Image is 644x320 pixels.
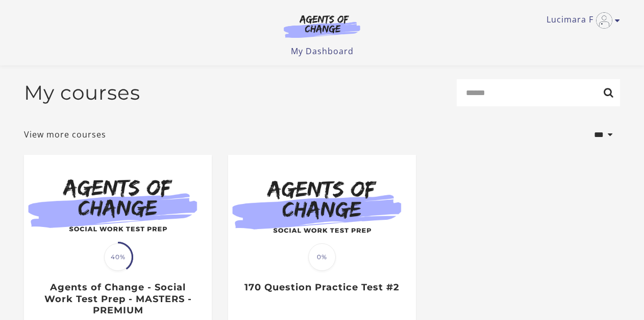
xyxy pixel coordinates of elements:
[291,45,354,57] a: My Dashboard
[104,243,132,271] span: 40%
[273,14,371,38] img: Agents of Change Logo
[24,128,106,141] a: View more courses
[35,282,201,316] h3: Agents of Change - Social Work Test Prep - MASTERS - PREMIUM
[547,12,615,29] a: Toggle menu
[24,81,140,105] h2: My courses
[239,282,405,293] h3: 170 Question Practice Test #2
[308,243,336,271] span: 0%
